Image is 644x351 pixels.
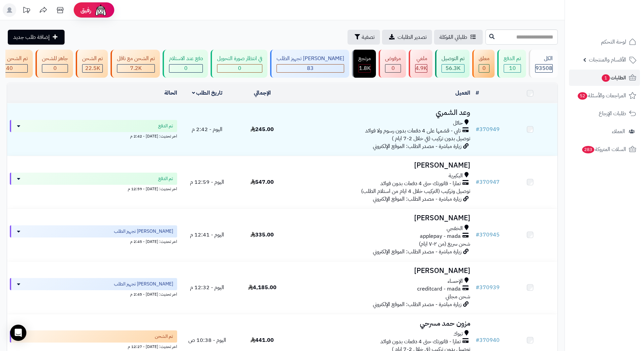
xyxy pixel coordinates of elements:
[82,55,103,62] div: تم الشحن
[217,65,262,72] div: 0
[169,55,203,62] div: دفع عند الاستلام
[569,105,640,122] a: طلبات الإرجاع
[184,64,188,72] span: 0
[18,3,35,19] a: تحديثات المنصة
[589,55,626,65] span: الأقسام والمنتجات
[74,50,109,78] a: تم الشحن 22.5K
[217,55,262,62] div: في انتظار صورة التحويل
[482,64,486,72] span: 0
[10,132,177,139] div: اخر تحديث: [DATE] - 2:42 م
[380,338,461,346] span: تمارا - فاتورتك حتى 4 دفعات بدون فوائد
[10,185,177,192] div: اخر تحديث: [DATE] - 12:59 م
[479,65,489,72] div: 0
[439,33,467,41] span: طلباتي المُوكلة
[359,64,371,72] span: 1.8K
[601,73,626,82] span: الطلبات
[169,65,202,72] div: 0
[453,119,463,127] span: حائل
[292,109,470,117] h3: وعد الشمري
[10,237,177,245] div: اخر تحديث: [DATE] - 2:45 م
[442,55,464,62] div: تم التوصيل
[476,178,500,186] a: #370947
[192,89,223,97] a: تاريخ الطلب
[277,65,344,72] div: 83
[385,65,401,72] div: 0
[476,178,479,186] span: #
[509,64,516,72] span: 10
[292,214,470,222] h3: [PERSON_NAME]
[373,142,461,150] span: زيارة مباشرة - مصدر الطلب: الموقع الإلكتروني
[434,30,483,45] a: طلباتي المُوكلة
[359,65,371,72] div: 1786
[192,125,222,133] span: اليوم - 2:42 م
[535,55,553,62] div: الكل
[434,50,471,78] a: تم التوصيل 56.3K
[504,65,521,72] div: 10
[476,89,479,97] a: #
[109,50,161,78] a: تم الشحن مع ناقل 7.2K
[476,125,500,133] a: #370949
[42,65,68,72] div: 0
[415,64,427,72] span: 4.9K
[496,50,527,78] a: تم الدفع 10
[188,336,226,344] span: اليوم - 10:38 ص
[476,231,500,239] a: #370945
[476,283,500,292] a: #370939
[476,231,479,239] span: #
[392,134,470,143] span: توصيل بدون تركيب (في خلال 2-7 ايام )
[365,127,461,135] span: تابي - قسّمها على 4 دفعات بدون رسوم ولا فوائد
[158,123,173,129] span: تم الدفع
[80,6,91,14] span: رفيق
[53,64,57,72] span: 0
[307,64,314,72] span: 83
[446,64,460,72] span: 56.3K
[13,33,50,41] span: إضافة طلب جديد
[476,336,500,344] a: #370940
[415,65,427,72] div: 4940
[238,64,241,72] span: 0
[599,109,626,118] span: طلبات الإرجاع
[42,55,68,62] div: جاهز للشحن
[10,290,177,297] div: اخر تحديث: [DATE] - 2:45 م
[362,33,375,41] span: تصفية
[391,64,395,72] span: 0
[577,91,626,100] span: المراجعات والأسئلة
[254,89,271,97] a: الإجمالي
[348,30,380,45] button: تصفية
[155,333,173,340] span: تم الشحن
[417,285,461,293] span: creditcard - mada
[158,175,173,182] span: تم الدفع
[420,232,461,240] span: applepay - mada
[612,127,625,136] span: العملاء
[471,50,496,78] a: معلق 0
[292,161,470,169] h3: [PERSON_NAME]
[455,89,470,97] a: العميل
[569,141,640,157] a: السلات المتروكة283
[476,125,479,133] span: #
[447,225,463,232] span: الخفجي
[448,277,463,285] span: الإحساء
[82,65,102,72] div: 22526
[373,195,461,203] span: زيارة مباشرة - مصدر الطلب: الموقع الإلكتروني
[598,14,638,28] img: logo-2.png
[582,146,595,154] span: 283
[398,33,427,41] span: تصدير الطلبات
[130,64,142,72] span: 7.2K
[385,55,401,62] div: مرفوض
[251,336,274,344] span: 441.00
[251,231,274,239] span: 335.00
[3,64,13,72] span: 340
[209,50,269,78] a: في انتظار صورة التحويل 0
[577,92,587,100] span: 52
[453,330,463,338] span: تبوك
[94,3,108,17] img: ai-face.png
[251,125,274,133] span: 245.00
[442,65,464,72] div: 56259
[269,50,351,78] a: [PERSON_NAME] تجهيز الطلب 83
[292,320,470,327] h3: مزون حمد مسرحي
[161,50,209,78] a: دفع عند الاستلام 0
[351,50,377,78] a: مرتجع 1.8K
[569,34,640,50] a: لوحة التحكم
[373,248,461,256] span: زيارة مباشرة - مصدر الطلب: الموقع الإلكتروني
[251,178,274,186] span: 547.00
